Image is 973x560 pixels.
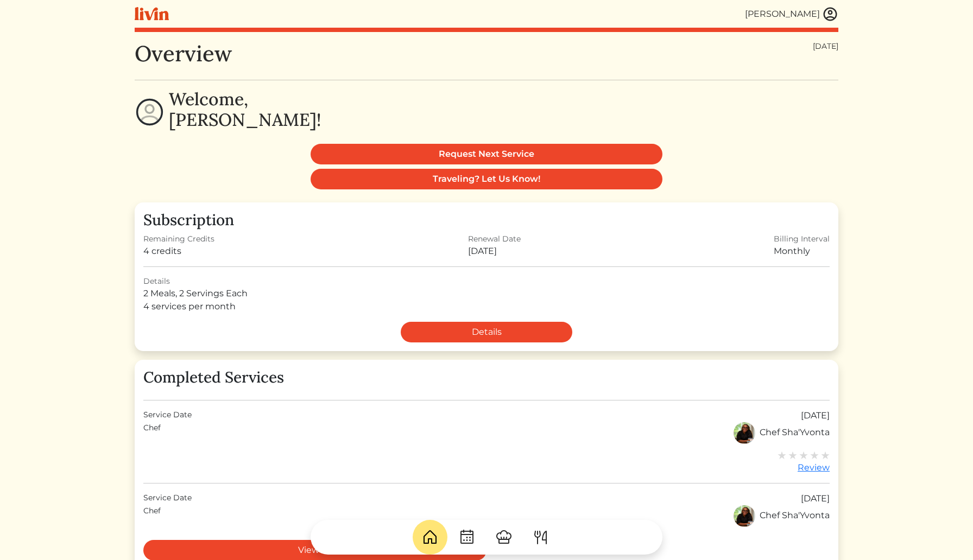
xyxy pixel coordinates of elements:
[135,97,165,127] img: profile-circle-6dcd711754eaac681cb4e5fa6e5947ecf152da99a3a386d1f417117c42b37ef2.svg
[135,41,232,67] h1: Overview
[143,233,214,245] div: Remaining Credits
[778,448,830,474] a: Review
[801,409,830,422] div: [DATE]
[822,6,838,22] img: user_account-e6e16d2ec92f44fc35f99ef0dc9cddf60790bfa021a6ecb1c896eb5d2907b31c.svg
[468,233,521,245] div: Renewal Date
[143,287,830,300] div: 2 Meals, 2 Servings Each
[810,451,819,460] img: gray_star-a9743cfc725de93cdbfd37d9aa5936eef818df36360e3832adb92d34c2242183.svg
[774,233,830,245] div: Billing Interval
[143,368,830,387] h3: Completed Services
[734,505,755,527] img: d366a2884c9401e74fb450b916da18b8
[143,245,214,258] div: 4 credits
[821,451,830,460] img: gray_star-a9743cfc725de93cdbfd37d9aa5936eef818df36360e3832adb92d34c2242183.svg
[143,409,192,422] div: Service Date
[532,529,549,546] img: ForkKnife-55491504ffdb50bab0c1e09e7649658475375261d09fd45db06cec23bce548bf.svg
[734,505,830,527] div: Chef Sha'Yvonta
[311,169,662,189] a: Traveling? Let Us Know!
[801,492,830,505] div: [DATE]
[468,245,521,258] div: [DATE]
[734,422,755,444] img: d366a2884c9401e74fb450b916da18b8
[778,461,830,474] div: Review
[421,529,439,546] img: House-9bf13187bcbb5817f509fe5e7408150f90897510c4275e13d0d5fca38e0b5951.svg
[143,300,830,313] div: 4 services per month
[788,451,797,460] img: gray_star-a9743cfc725de93cdbfd37d9aa5936eef818df36360e3832adb92d34c2242183.svg
[135,7,169,21] img: livin-logo-a0d97d1a881af30f6274990eb6222085a2533c92bbd1e4f22c21b4f0d0e3210c.svg
[401,322,572,342] a: Details
[799,451,808,460] img: gray_star-a9743cfc725de93cdbfd37d9aa5936eef818df36360e3832adb92d34c2242183.svg
[143,505,161,527] div: Chef
[745,8,820,21] div: [PERSON_NAME]
[311,144,662,164] a: Request Next Service
[169,89,321,131] h2: Welcome, [PERSON_NAME]!
[143,276,830,287] div: Details
[143,422,161,444] div: Chef
[813,41,838,52] div: [DATE]
[458,529,476,546] img: CalendarDots-5bcf9d9080389f2a281d69619e1c85352834be518fbc73d9501aef674afc0d57.svg
[143,211,830,230] h3: Subscription
[778,451,786,460] img: gray_star-a9743cfc725de93cdbfd37d9aa5936eef818df36360e3832adb92d34c2242183.svg
[143,492,192,505] div: Service Date
[774,245,830,258] div: Monthly
[495,529,513,546] img: ChefHat-a374fb509e4f37eb0702ca99f5f64f3b6956810f32a249b33092029f8484b388.svg
[734,422,830,444] div: Chef Sha'Yvonta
